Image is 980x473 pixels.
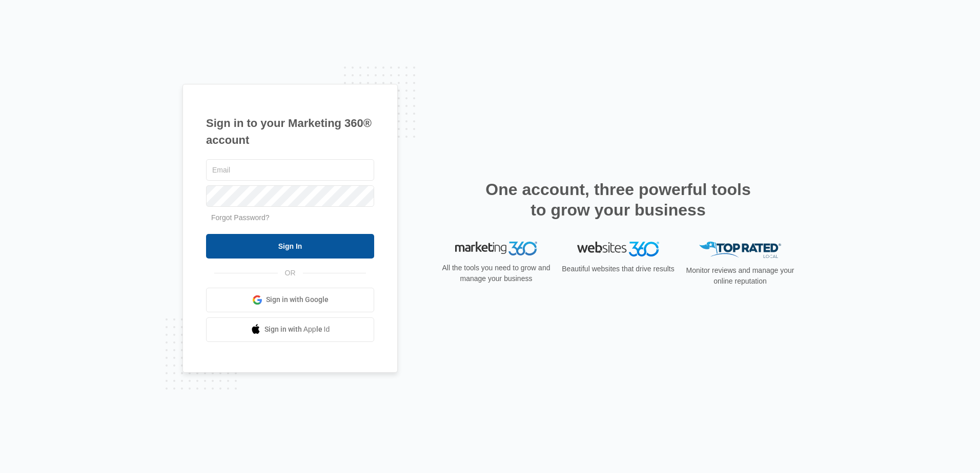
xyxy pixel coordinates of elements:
[206,288,374,312] a: Sign in with Google
[264,324,330,335] span: Sign in with Apple Id
[206,159,374,181] input: Email
[206,115,374,148] h1: Sign in to your Marketing 360® account
[699,242,781,259] img: Top Rated Local
[278,268,303,278] span: OR
[206,234,374,259] input: Sign In
[561,264,676,274] p: Beautiful websites that drive results
[683,265,798,287] p: Monitor reviews and manage your online reputation
[266,294,329,305] span: Sign in with Google
[482,179,754,220] h2: One account, three powerful tools to grow your business
[206,317,374,342] a: Sign in with Apple Id
[211,213,270,222] a: Forgot Password?
[439,263,554,284] p: All the tools you need to grow and manage your business
[455,242,537,256] img: Marketing 360
[577,242,659,256] img: Websites 360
